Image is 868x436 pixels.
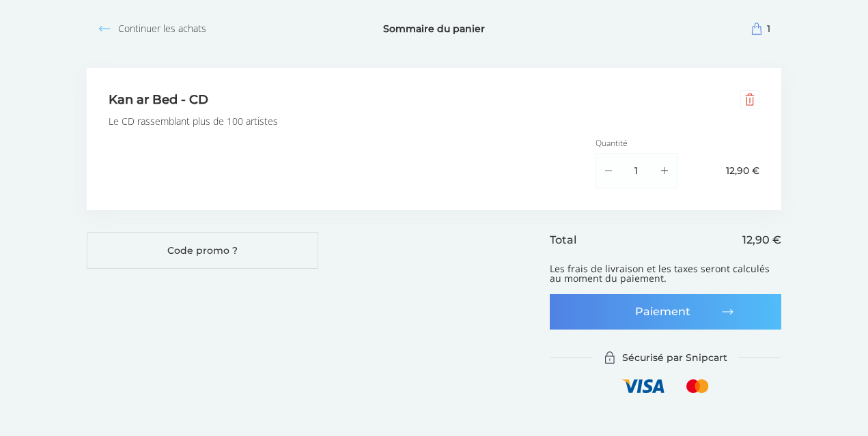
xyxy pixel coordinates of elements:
[383,24,485,33] h3: Sommaire du panier
[118,22,206,35] span: Continuer les achats
[550,235,665,246] span: Total
[750,22,770,35] button: 1
[603,351,727,364] a: Sécurisé par Snipcart
[686,379,709,393] svg: Mastercard
[596,139,628,147] label: Quantité
[665,235,781,246] span: 12,90 €
[634,166,638,175] span: 1
[550,294,781,330] button: Paiement
[109,93,208,106] h2: Kan ar Bed - CD
[726,164,759,177] div: 12,90 €
[602,164,615,177] svg: Diminuer la quantité
[98,22,383,35] button: Continuer les achats
[743,93,757,106] svg: Supprimer le produit
[658,164,671,177] svg: Augmenter la quantité
[109,115,450,128] p: Le CD rassemblant plus de 100 artistes
[622,379,664,393] svg: Visa
[550,264,781,283] div: Les frais de livraison et les taxes seront calculés au moment du paiement.
[87,232,318,269] button: Code promo ?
